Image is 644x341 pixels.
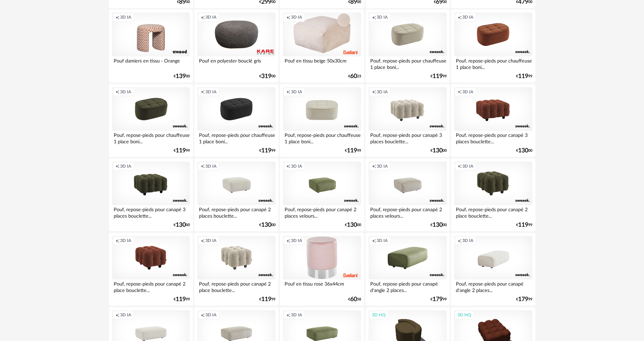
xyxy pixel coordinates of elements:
div: Pouf, repose-pieds pour canapé 3 places bouclette... [112,205,190,219]
div: Pouf, repose-pieds pour canapé 3 places bouclette... [369,131,446,144]
a: Creation icon 3D IA Pouf en tissu beige 50x30cm €6023 [280,9,364,82]
div: € 99 [516,223,532,227]
span: 319 [261,74,271,79]
span: 179 [518,297,528,302]
div: € 99 [174,148,190,153]
span: 119 [518,74,528,79]
span: 119 [518,223,528,227]
a: Creation icon 3D IA Pouf, repose-pieds pour canapé 2 places bouclette... €13000 [194,159,278,232]
span: 179 [432,297,443,302]
span: Creation icon [115,89,119,95]
span: 130 [518,148,528,153]
span: 119 [176,297,186,302]
span: 3D IA [205,15,217,20]
a: Creation icon 3D IA Pouf, repose-pieds pour canapé d'angle 2 places... €17999 [451,233,535,306]
div: € 00 [174,223,190,227]
div: € 99 [345,148,361,153]
div: 3D HQ [454,311,474,319]
a: Creation icon 3D IA Pouf, repose-pieds pour canapé 3 places bouclette... €13000 [365,84,449,157]
a: Creation icon 3D IA Pouf, repose-pieds pour canapé 2 place bouclette... €11999 [109,233,193,306]
div: € 99 [259,148,275,153]
span: 3D IA [120,89,131,95]
a: Creation icon 3D IA Pouf, repose-pieds pour chauffeuse 1 place boni... €11999 [365,9,449,82]
span: Creation icon [286,89,290,95]
span: 119 [176,148,186,153]
div: Pouf, repose-pieds pour canapé 2 place bouclette... [197,279,275,293]
a: Creation icon 3D IA Pouf en tissu rose 36x44cm €6058 [280,233,364,306]
span: 119 [432,74,443,79]
a: Creation icon 3D IA Pouf damiers en tissu - Orange €13900 [109,9,193,82]
span: 3D IA [205,164,217,169]
span: Creation icon [115,238,119,243]
div: Pouf, repose-pieds pour canapé 2 places velours... [283,205,361,219]
div: Pouf, repose-pieds pour chauffeuse 1 place boni... [112,131,190,144]
span: 3D IA [377,164,388,169]
div: Pouf, repose-pieds pour canapé 2 place bouclette... [112,279,190,293]
a: Creation icon 3D IA Pouf, repose-pieds pour canapé 2 place bouclette... €11999 [194,233,278,306]
div: Pouf, repose-pieds pour canapé 2 places velours... [369,205,446,219]
span: 3D IA [120,312,131,318]
div: € 00 [174,74,190,79]
span: 3D IA [291,238,302,243]
span: Creation icon [372,89,376,95]
div: Pouf damiers en tissu - Orange [112,56,190,70]
div: Pouf, repose-pieds pour canapé d'angle 2 places... [369,279,446,293]
span: 130 [176,223,186,227]
span: Creation icon [115,312,119,318]
a: Creation icon 3D IA Pouf, repose-pieds pour canapé 2 places velours... €13000 [365,159,449,232]
span: 3D IA [377,89,388,95]
span: Creation icon [372,164,376,169]
div: € 99 [430,297,447,302]
div: Pouf, repose-pieds pour canapé 2 place bouclette... [454,205,532,219]
span: Creation icon [115,15,119,20]
span: 3D IA [462,238,473,243]
span: Creation icon [458,15,462,20]
div: Pouf, repose-pieds pour chauffeuse 1 place boni... [283,131,361,144]
span: 139 [176,74,186,79]
span: 3D IA [291,89,302,95]
a: Creation icon 3D IA Pouf, repose-pieds pour canapé 2 places velours... €13000 [280,159,364,232]
div: Pouf, repose-pieds pour chauffeuse 1 place boni... [454,56,532,70]
div: Pouf en tissu beige 50x30cm [283,56,361,70]
span: 60 [350,74,357,79]
div: Pouf en polyester bouclé gris [197,56,275,70]
span: Creation icon [458,89,462,95]
a: Creation icon 3D IA Pouf, repose-pieds pour chauffeuse 1 place boni... €11999 [451,9,535,82]
span: 3D IA [120,238,131,243]
span: 3D IA [377,238,388,243]
span: Creation icon [201,89,205,95]
div: € 00 [516,148,532,153]
div: € 99 [516,74,532,79]
div: Pouf, repose-pieds pour canapé 2 places bouclette... [197,205,275,219]
div: € 58 [348,297,361,302]
span: Creation icon [286,15,290,20]
a: Creation icon 3D IA Pouf, repose-pieds pour chauffeuse 1 place boni... €11999 [109,84,193,157]
span: Creation icon [286,164,290,169]
div: € 00 [430,223,447,227]
div: € 99 [259,297,275,302]
span: Creation icon [201,15,205,20]
span: 130 [432,148,443,153]
span: 119 [347,148,357,153]
span: 3D IA [205,312,217,318]
span: Creation icon [286,312,290,318]
span: 3D IA [462,15,473,20]
span: 119 [261,297,271,302]
span: 3D IA [462,164,473,169]
div: € 00 [259,223,275,227]
span: 3D IA [205,238,217,243]
span: 3D IA [120,164,131,169]
span: 3D IA [377,15,388,20]
span: Creation icon [458,164,462,169]
div: Pouf, repose-pieds pour chauffeuse 1 place boni... [197,131,275,144]
span: Creation icon [201,164,205,169]
a: Creation icon 3D IA Pouf en polyester bouclé gris €31900 [194,9,278,82]
span: Creation icon [458,238,462,243]
span: 130 [432,223,443,227]
div: Pouf, repose-pieds pour canapé 3 places bouclette... [454,131,532,144]
span: 3D IA [291,15,302,20]
a: Creation icon 3D IA Pouf, repose-pieds pour canapé 2 place bouclette... €11999 [451,159,535,232]
span: Creation icon [201,312,205,318]
div: € 99 [516,297,532,302]
span: Creation icon [286,238,290,243]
